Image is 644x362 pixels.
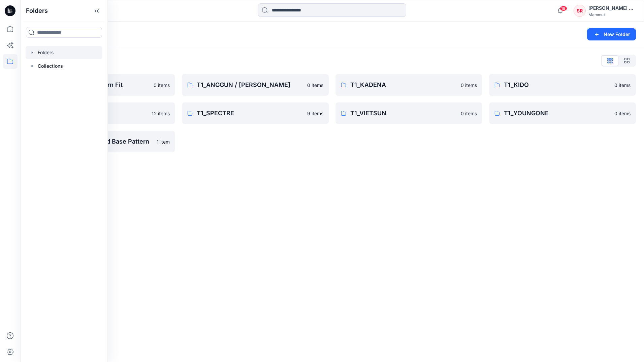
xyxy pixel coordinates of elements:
p: 12 items [152,110,170,117]
div: Mammut [588,12,636,17]
a: T1_YOUNGONE0 items [489,102,636,124]
a: T1_SPECTRE9 items [182,102,329,124]
p: 0 items [614,110,631,117]
p: T1_ANGGUN / [PERSON_NAME] [197,80,303,90]
p: 0 items [461,82,477,89]
div: SR [574,5,586,17]
p: 9 items [307,110,323,117]
p: T1_SPECTRE [197,109,303,118]
p: T1_KADENA [350,80,457,90]
p: T1_YOUNGONE [504,109,610,118]
div: [PERSON_NAME] Ripegutu [588,4,636,12]
p: 1 item [157,138,170,145]
p: 0 items [614,82,631,89]
a: T1_KADENA0 items [335,74,482,96]
p: 0 items [154,82,170,89]
a: T1_ANGGUN / [PERSON_NAME]0 items [182,74,329,96]
p: T1_KIDO [504,80,610,90]
a: T1_VIETSUN0 items [335,102,482,124]
button: New Folder [587,28,636,40]
span: 19 [560,6,567,11]
p: 0 items [307,82,323,89]
a: T1_KIDO0 items [489,74,636,96]
p: Collections [38,62,63,70]
p: T1_VIETSUN [350,109,457,118]
p: 0 items [461,110,477,117]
